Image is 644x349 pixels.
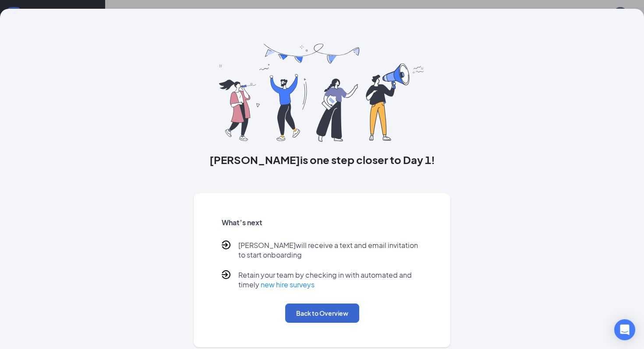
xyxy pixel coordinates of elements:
[219,44,425,142] img: you are all set
[261,280,315,289] a: new hire surveys
[194,152,451,167] h3: [PERSON_NAME] is one step closer to Day 1!
[238,241,423,260] p: [PERSON_NAME] will receive a text and email invitation to start onboarding
[238,270,423,290] p: Retain your team by checking in with automated and timely
[285,304,359,323] button: Back to Overview
[614,319,635,340] div: Open Intercom Messenger
[222,218,423,227] h5: What’s next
